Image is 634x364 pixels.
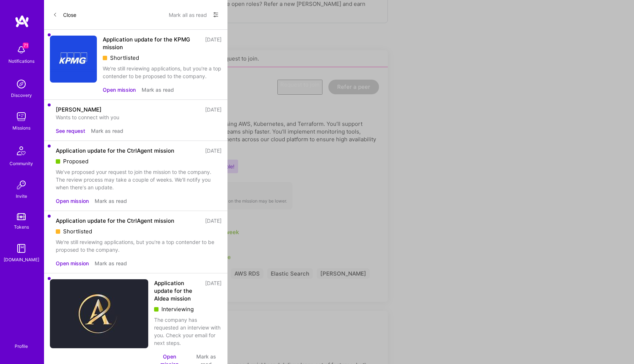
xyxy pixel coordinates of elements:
[14,109,29,124] img: teamwork
[205,106,222,113] div: [DATE]
[56,147,174,154] div: Application update for the CtrlAgent mission
[154,279,201,302] div: Application update for the Aldea mission
[154,316,222,347] div: The company has requested an interview with you. Check your email for next steps.
[14,43,29,57] img: bell
[10,160,33,167] div: Community
[205,217,222,225] div: [DATE]
[56,127,85,135] button: See request
[91,127,123,135] button: Mark as read
[56,217,174,225] div: Application update for the CtrlAgent mission
[12,142,30,160] img: Community
[23,43,29,48] span: 71
[11,91,32,99] div: Discovery
[142,86,174,94] button: Mark as read
[103,36,201,51] div: Application update for the KPMG mission
[15,15,29,28] img: logo
[56,197,89,205] button: Open mission
[56,157,222,165] div: Proposed
[169,9,207,21] button: Mark all as read
[56,259,89,267] button: Open mission
[16,192,27,200] div: Invite
[50,36,97,83] img: Company Logo
[14,223,29,231] div: Tokens
[53,9,76,21] button: Close
[56,106,102,113] div: [PERSON_NAME]
[103,86,136,94] button: Open mission
[95,197,127,205] button: Mark as read
[14,241,29,256] img: guide book
[205,279,222,302] div: [DATE]
[8,57,34,65] div: Notifications
[56,168,222,191] div: We've proposed your request to join the mission to the company. The review process may take a cou...
[14,178,29,192] img: Invite
[12,124,30,132] div: Missions
[17,213,26,220] img: tokens
[205,147,222,154] div: [DATE]
[56,227,222,235] div: Shortlisted
[56,113,222,121] div: Wants to connect with you
[15,342,28,349] div: Profile
[12,335,30,349] a: Profile
[205,36,222,51] div: [DATE]
[4,256,39,263] div: [DOMAIN_NAME]
[103,54,222,62] div: Shortlisted
[50,279,148,348] img: Company Logo
[95,259,127,267] button: Mark as read
[56,238,222,254] div: We're still reviewing applications, but you're a top contender to be proposed to the company.
[154,305,222,313] div: Interviewing
[14,77,29,91] img: discovery
[103,65,222,80] div: We're still reviewing applications, but you're a top contender to be proposed to the company.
